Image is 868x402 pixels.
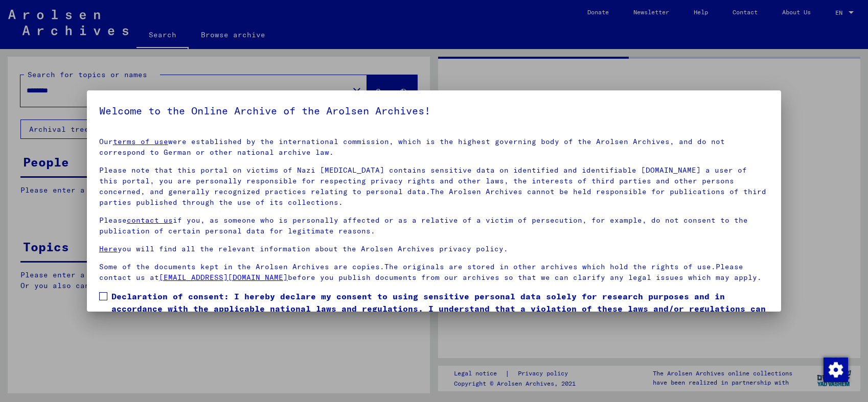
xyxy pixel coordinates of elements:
[99,165,769,208] p: Please note that this portal on victims of Nazi [MEDICAL_DATA] contains sensitive data on identif...
[99,103,769,119] h5: Welcome to the Online Archive of the Arolsen Archives!
[99,244,118,253] a: Here
[159,273,288,282] a: [EMAIL_ADDRESS][DOMAIN_NAME]
[113,137,168,146] a: terms of use
[99,136,769,158] p: Our were established by the international commission, which is the highest governing body of the ...
[99,244,769,254] p: you will find all the relevant information about the Arolsen Archives privacy policy.
[824,358,848,382] img: Change consent
[99,262,769,283] p: Some of the documents kept in the Arolsen Archives are copies.The originals are stored in other a...
[127,216,173,225] a: contact us
[99,215,769,237] p: Please if you, as someone who is personally affected or as a relative of a victim of persecution,...
[111,291,766,326] font: Declaration of consent: I hereby declare my consent to using sensitive personal data solely for r...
